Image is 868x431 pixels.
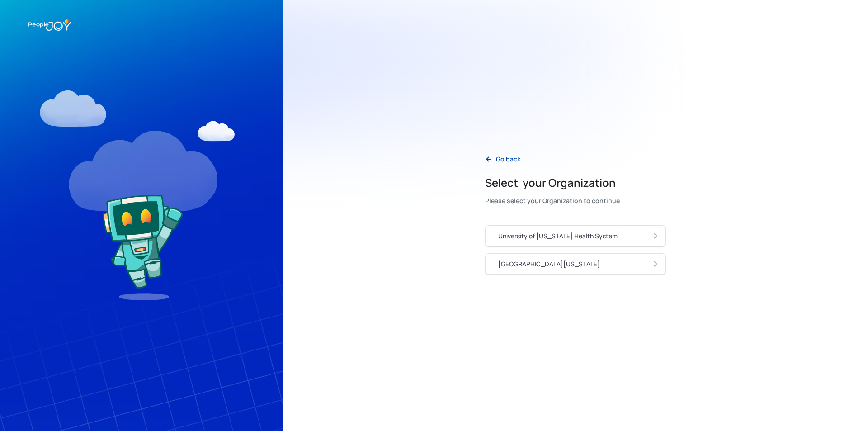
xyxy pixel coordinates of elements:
[478,150,528,168] a: Go back
[485,175,620,190] h2: Select your Organization
[498,260,600,269] div: [GEOGRAPHIC_DATA][US_STATE]
[496,155,520,164] div: Go back
[498,232,618,241] div: University of [US_STATE] Health System
[485,194,620,207] div: Please select your Organization to continue
[485,225,666,246] a: University of [US_STATE] Health System
[485,253,666,275] a: [GEOGRAPHIC_DATA][US_STATE]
